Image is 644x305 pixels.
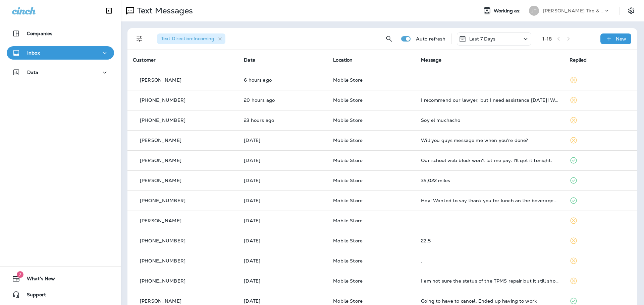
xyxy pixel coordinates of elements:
[140,138,181,143] p: [PERSON_NAME]
[140,97,185,103] p: [PHONE_NUMBER]
[27,31,52,36] p: Companies
[7,27,114,40] button: Companies
[140,278,185,284] p: [PHONE_NUMBER]
[421,258,558,263] div: .
[7,46,114,60] button: Inbox
[244,278,322,284] p: Aug 15, 2025 10:20 AM
[100,4,118,17] button: Collapse Sidebar
[140,298,181,304] p: [PERSON_NAME]
[140,238,185,243] p: [PHONE_NUMBER]
[20,276,55,284] span: What's New
[140,178,181,183] p: [PERSON_NAME]
[333,298,363,304] span: Mobile Store
[333,157,363,163] span: Mobile Store
[7,272,114,285] button: 7What's New
[616,36,626,42] p: New
[27,50,40,56] p: Inbox
[27,70,39,75] p: Data
[244,298,322,304] p: Aug 13, 2025 07:59 AM
[244,198,322,203] p: Aug 21, 2025 02:25 PM
[333,77,363,83] span: Mobile Store
[421,198,558,203] div: Hey! Wanted to say thank you for lunch an the beverages! Appreciate it!
[333,57,353,63] span: Location
[421,57,441,63] span: Message
[7,66,114,79] button: Data
[134,6,193,16] p: Text Messages
[140,77,181,83] p: [PERSON_NAME]
[333,198,363,204] span: Mobile Store
[333,258,363,264] span: Mobile Store
[140,258,185,263] p: [PHONE_NUMBER]
[20,292,46,300] span: Support
[543,8,603,13] p: [PERSON_NAME] Tire & Auto
[244,158,322,163] p: Aug 25, 2025 02:32 PM
[244,77,322,83] p: Aug 27, 2025 08:21 AM
[244,258,322,263] p: Aug 15, 2025 01:33 PM
[333,117,363,123] span: Mobile Store
[161,35,214,42] span: Text Direction : Incoming
[133,57,156,63] span: Customer
[7,288,114,301] button: Support
[421,238,558,243] div: 22.5
[244,118,322,123] p: Aug 26, 2025 03:51 PM
[529,6,539,16] div: JT
[244,138,322,143] p: Aug 26, 2025 10:19 AM
[244,97,322,103] p: Aug 26, 2025 06:42 PM
[333,218,363,224] span: Mobile Store
[421,178,558,183] div: 35,022 miles
[625,5,637,17] button: Settings
[416,36,446,42] p: Auto refresh
[333,137,363,143] span: Mobile Store
[570,57,587,63] span: Replied
[140,118,185,123] p: [PHONE_NUMBER]
[382,32,396,46] button: Search Messages
[494,8,522,14] span: Working as:
[421,97,558,103] div: I recommend our lawyer, but I need assistance today! We live in Michigan! We need to get there, p...
[140,158,181,163] p: [PERSON_NAME]
[140,218,181,223] p: [PERSON_NAME]
[421,158,558,163] div: Our school web block won't let me pay. I'll get it tonight.
[421,298,558,304] div: Going to have to cancel. Ended up having to work
[133,32,146,46] button: Filters
[333,238,363,244] span: Mobile Store
[244,218,322,223] p: Aug 21, 2025 07:41 AM
[333,278,363,284] span: Mobile Store
[421,138,558,143] div: Will you guys message me when you're done?
[140,198,185,203] p: [PHONE_NUMBER]
[244,178,322,183] p: Aug 22, 2025 11:31 AM
[542,36,552,42] div: 1 - 18
[244,238,322,243] p: Aug 18, 2025 09:18 AM
[333,177,363,183] span: Mobile Store
[17,271,23,278] span: 7
[421,118,558,123] div: Soy el muchacho
[333,97,363,103] span: Mobile Store
[421,278,558,284] div: I am not sure the status of the TPMS repair but it still shows an error and the same tire is not ...
[157,33,225,44] div: Text Direction:Incoming
[244,57,255,63] span: Date
[469,36,496,42] p: Last 7 Days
